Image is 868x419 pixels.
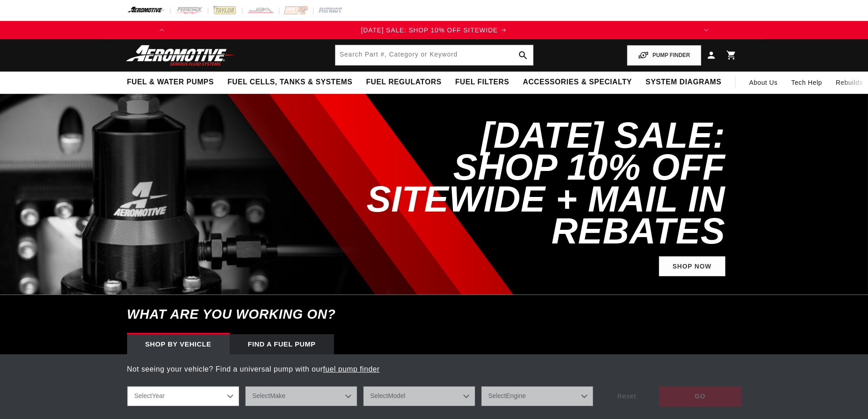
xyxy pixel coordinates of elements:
[361,26,498,34] span: [DATE] SALE: SHOP 10% OFF SITEWIDE
[171,25,697,35] a: [DATE] SALE: SHOP 10% OFF SITEWIDE
[366,78,441,87] span: Fuel Regulators
[227,78,352,87] span: Fuel Cells, Tanks & Systems
[659,256,725,277] a: Shop Now
[749,79,777,86] span: About Us
[171,25,697,35] div: Announcement
[153,21,171,39] button: Translation missing: en.sections.announcements.previous_announcement
[513,45,533,65] button: search button
[336,119,725,247] h2: [DATE] SALE: SHOP 10% OFF SITEWIDE + MAIL IN REBATES
[221,72,359,93] summary: Fuel Cells, Tanks & Systems
[127,78,214,87] span: Fuel & Water Pumps
[791,78,822,88] span: Tech Help
[785,72,829,93] summary: Tech Help
[481,386,593,406] select: Engine
[104,21,764,39] slideshow-component: Translation missing: en.sections.announcements.announcement_bar
[127,386,239,406] select: Year
[742,72,784,93] a: About Us
[639,72,728,93] summary: System Diagrams
[230,334,334,354] div: Find a Fuel Pump
[516,72,639,93] summary: Accessories & Specialty
[455,78,509,87] span: Fuel Filters
[245,386,357,406] select: Make
[127,334,230,354] div: Shop by vehicle
[127,363,741,375] p: Not seeing your vehicle? Find a universal pump with our
[335,45,533,65] input: Search by Part Number, Category or Keyword
[836,78,863,88] span: Rebuilds
[646,78,721,87] span: System Diagrams
[523,78,632,87] span: Accessories & Specialty
[627,45,701,66] button: PUMP FINDER
[123,45,237,66] img: Aeromotive
[120,72,221,93] summary: Fuel & Water Pumps
[448,72,516,93] summary: Fuel Filters
[171,25,697,35] div: 1 of 3
[359,72,448,93] summary: Fuel Regulators
[323,365,380,373] a: fuel pump finder
[697,21,715,39] button: Translation missing: en.sections.announcements.next_announcement
[104,295,764,334] h6: What are you working on?
[363,386,475,406] select: Model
